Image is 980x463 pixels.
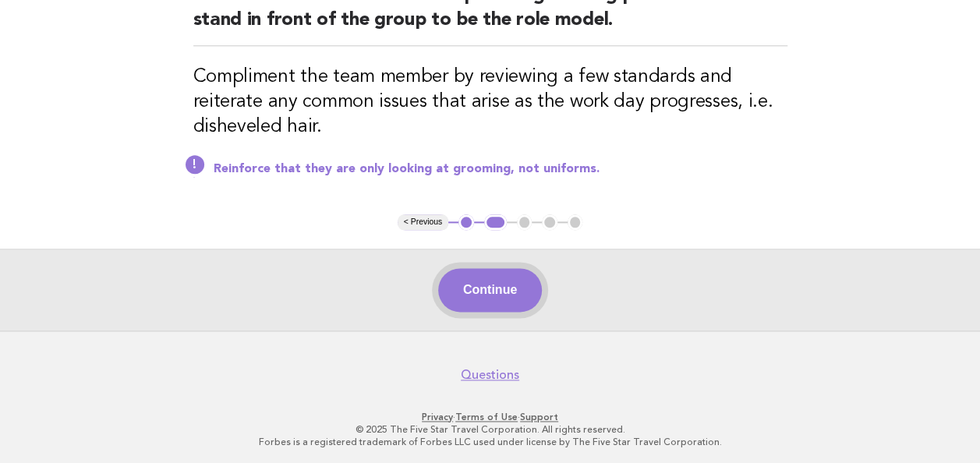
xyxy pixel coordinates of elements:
[461,367,519,383] a: Questions
[458,214,474,230] button: 1
[22,436,958,448] p: Forbes is a registered trademark of Forbes LLC used under license by The Five Star Travel Corpora...
[455,412,518,422] a: Terms of Use
[214,161,787,177] p: Reinforce that they are only looking at grooming, not uniforms.
[484,214,507,230] button: 2
[22,423,958,436] p: © 2025 The Five Star Travel Corporation. All rights reserved.
[193,65,787,140] h3: Compliment the team member by reviewing a few standards and reiterate any common issues that aris...
[438,268,542,312] button: Continue
[22,411,958,423] p: · ·
[520,412,558,422] a: Support
[422,412,453,422] a: Privacy
[398,214,448,230] button: < Previous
